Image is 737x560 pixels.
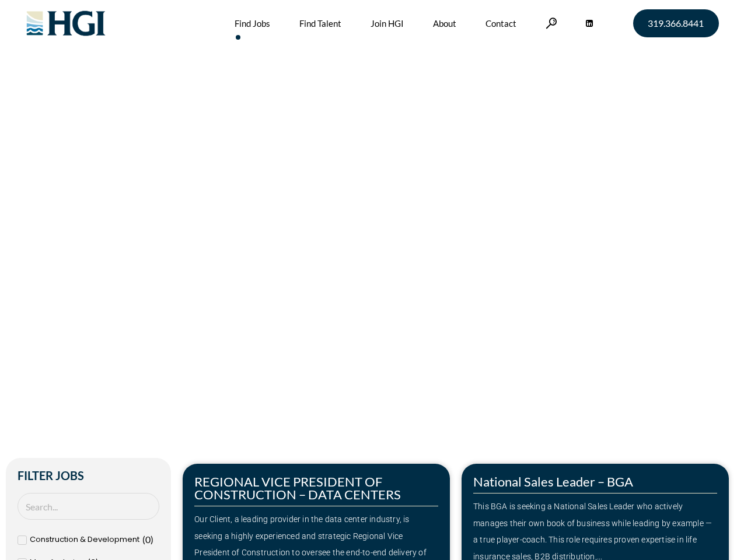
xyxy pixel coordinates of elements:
a: REGIONAL VICE PRESIDENT OF CONSTRUCTION – DATA CENTERS [194,474,401,502]
input: Search Job [18,493,159,520]
span: 0 [145,534,151,545]
a: National Sales Leader – BGA [473,474,633,489]
span: » [42,235,89,247]
span: ( [142,534,145,545]
span: Jobs [71,235,89,247]
span: 319.366.8441 [648,19,704,28]
span: Construction & Development [30,531,139,548]
span: ) [151,534,153,545]
a: Search [546,17,557,29]
h2: Filter Jobs [18,470,159,481]
span: Next Move [218,181,389,219]
a: 319.366.8441 [633,9,719,37]
span: Make Your [42,179,211,221]
a: Home [42,235,67,247]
